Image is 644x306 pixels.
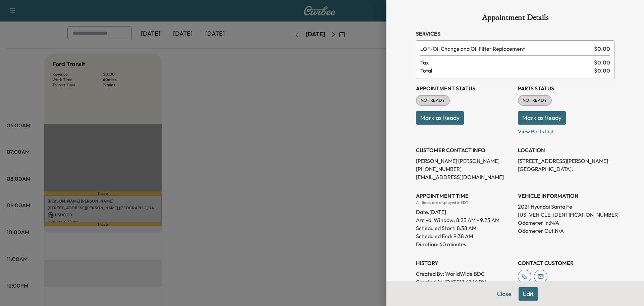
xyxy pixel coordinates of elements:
[518,203,614,211] p: 2021 Hyundai Santa Fe
[417,97,449,104] span: NOT READY
[594,67,610,75] span: $ 0.00
[519,97,551,104] span: NOT READY
[416,224,455,232] p: Scheduled Start:
[420,45,591,53] span: Oil Change and Oil Filter Replacement
[416,173,513,181] p: [EMAIL_ADDRESS][DOMAIN_NAME]
[594,45,610,53] span: $ 0.00
[416,278,513,286] p: Created At : [DATE] 1:47:16 PM
[416,111,464,125] button: Mark as Ready
[594,58,610,67] span: $ 0.00
[518,211,614,219] p: [US_VEHICLE_IDENTIFICATION_NUMBER]
[518,219,614,227] p: Odometer In: N/A
[416,165,513,173] p: [PHONE_NUMBER]
[518,146,614,154] h3: LOCATION
[416,240,513,248] p: Duration: 60 minutes
[518,192,614,200] h3: VEHICLE INFORMATION
[518,227,614,235] p: Odometer Out: N/A
[416,157,513,165] p: [PERSON_NAME] [PERSON_NAME]
[518,157,614,173] p: [STREET_ADDRESS][PERSON_NAME] [GEOGRAPHIC_DATA].
[416,216,513,224] p: Arrival Window:
[416,13,614,24] h1: Appointment Details
[416,200,513,205] div: All times are displayed in EDT
[518,111,566,125] button: Mark as Ready
[457,224,476,232] p: 8:38 AM
[518,259,614,267] h3: CONTACT CUSTOMER
[492,287,516,301] button: Close
[416,30,614,38] h3: Services
[518,125,614,135] p: View Parts List
[416,146,513,154] h3: CUSTOMER CONTACT INFO
[416,84,513,92] h3: Appointment Status
[416,259,513,267] h3: History
[420,67,594,75] span: Total
[416,192,513,200] h3: APPOINTMENT TIME
[416,205,513,216] div: Date: [DATE]
[420,58,594,67] span: Tax
[453,232,473,240] p: 9:38 AM
[518,84,614,92] h3: Parts Status
[456,216,499,224] span: 8:23 AM - 9:23 AM
[416,232,452,240] p: Scheduled End:
[519,287,538,301] button: Edit
[416,270,513,278] p: Created By : WorldWide BDC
